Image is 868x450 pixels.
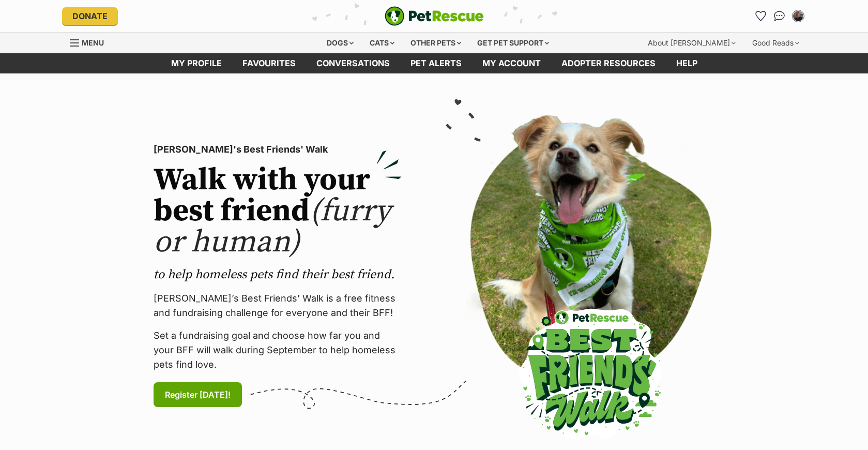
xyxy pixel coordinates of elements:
[793,11,803,21] img: Vincent Malone profile pic
[154,192,391,262] span: (furry or human)
[362,33,402,53] div: Cats
[403,33,468,53] div: Other pets
[306,53,400,73] a: conversations
[470,33,556,53] div: Get pet support
[753,8,769,24] a: Favourites
[70,33,111,51] a: Menu
[745,33,806,53] div: Good Reads
[165,388,231,401] span: Register [DATE]!
[319,33,361,53] div: Dogs
[154,328,402,372] p: Set a fundraising goal and choose how far you and your BFF will walk during September to help hom...
[641,33,743,53] div: About [PERSON_NAME]
[154,382,242,407] a: Register [DATE]!
[154,266,402,283] p: to help homeless pets find their best friend.
[774,11,785,21] img: chat-41dd97257d64d25036548639549fe6c8038ab92f7586957e7f3b1b290dea8141.svg
[232,53,306,73] a: Favourites
[62,7,118,25] a: Donate
[400,53,472,73] a: Pet alerts
[161,53,232,73] a: My profile
[154,142,402,157] p: [PERSON_NAME]'s Best Friends' Walk
[771,8,788,24] a: Conversations
[154,291,402,320] p: [PERSON_NAME]’s Best Friends' Walk is a free fitness and fundraising challenge for everyone and t...
[551,53,666,73] a: Adopter resources
[82,38,104,47] span: Menu
[154,165,402,258] h2: Walk with your best friend
[666,53,708,73] a: Help
[753,8,806,24] ul: Account quick links
[472,53,551,73] a: My account
[385,6,484,26] img: logo-e224e6f780fb5917bec1dbf3a21bbac754714ae5b6737aabdf751b685950b380.svg
[385,6,484,26] a: PetRescue
[790,8,806,24] button: My account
